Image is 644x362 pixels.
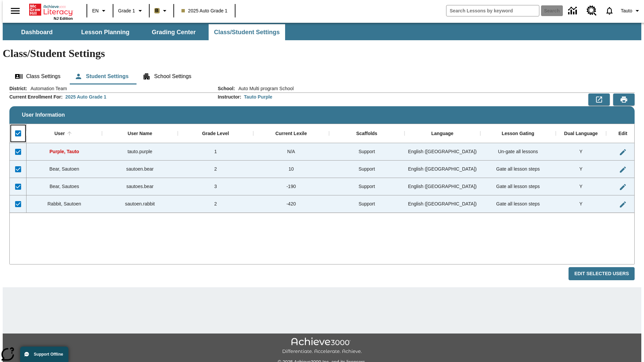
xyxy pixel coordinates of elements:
[9,86,27,92] h2: District :
[244,94,272,100] div: Tauto Purple
[583,2,601,20] a: Resource Center, Will open in new tab
[621,7,632,14] span: Tauto
[48,201,81,206] span: Rabbit, Sautoen
[253,195,329,213] div: -420
[54,16,73,20] span: NJ Edition
[613,94,635,106] button: Print Preview
[405,195,480,213] div: English (US)
[329,143,405,161] div: Support
[102,178,177,195] div: sautoes.bear
[9,68,66,84] button: Class Settings
[209,24,285,40] button: Class/Student Settings
[102,143,177,161] div: tauto.purple
[34,352,63,357] span: Support Offline
[27,85,67,92] span: Automation Team
[356,131,377,137] div: Scaffolds
[5,1,25,21] button: Open side menu
[3,24,286,40] div: SubNavbar
[218,86,235,92] h2: School :
[20,347,68,362] button: Support Offline
[556,195,606,213] div: Y
[181,7,228,14] span: 2025 Auto Grade 1
[50,184,79,189] span: Bear, Sautoes
[502,131,534,137] div: Lesson Gating
[616,198,630,211] button: Edit User
[616,145,630,159] button: Edit User
[588,94,610,106] button: Export to CSV
[329,195,405,213] div: Support
[569,267,635,280] button: Edit Selected Users
[72,24,139,40] button: Lesson Planning
[152,5,171,17] button: Boost Class color is light brown. Change class color
[22,112,65,118] span: User Information
[65,94,106,100] div: 2025 Auto Grade 1
[9,94,63,100] h2: Current Enrollment For :
[92,7,99,14] span: EN
[102,195,177,213] div: sautoen.rabbit
[601,2,618,19] a: Notifications
[480,143,556,161] div: Un-gate all lessons
[282,338,362,355] img: Achieve3000 Differentiate Accelerate Achieve
[618,5,644,17] button: Profile/Settings
[9,68,635,84] div: Class/Student Settings
[50,149,79,154] span: Purple, Tauto
[89,5,111,17] button: Language: EN, Select a language
[480,178,556,195] div: Gate all lesson steps
[202,131,229,137] div: Grade Level
[556,161,606,178] div: Y
[140,24,207,40] button: Grading Center
[405,161,480,178] div: English (US)
[118,7,135,14] span: Grade 1
[178,178,253,195] div: 3
[102,161,177,178] div: sautoen.bear
[329,161,405,178] div: Support
[431,131,453,137] div: Language
[556,178,606,195] div: Y
[178,161,253,178] div: 2
[3,47,641,60] h1: Class/Student Settings
[405,143,480,161] div: English (US)
[253,143,329,161] div: N/A
[446,5,539,16] input: search field
[564,131,598,137] div: Dual Language
[405,178,480,195] div: English (US)
[619,131,627,137] div: Edit
[29,3,73,16] a: Home
[235,85,294,92] span: Auto Multi program School
[616,163,630,176] button: Edit User
[253,178,329,195] div: -190
[137,68,197,84] button: School Settings
[564,2,583,20] a: Data Center
[69,68,134,84] button: Student Settings
[29,2,73,20] div: Home
[556,143,606,161] div: Y
[54,131,65,137] div: User
[178,195,253,213] div: 2
[178,143,253,161] div: 1
[616,180,630,194] button: Edit User
[115,5,147,17] button: Grade: Grade 1, Select a grade
[253,161,329,178] div: 10
[49,166,79,172] span: Bear, Sautoen
[218,94,241,100] h2: Instructor :
[329,178,405,195] div: Support
[9,85,635,281] div: User Information
[480,161,556,178] div: Gate all lesson steps
[480,195,556,213] div: Gate all lesson steps
[275,131,307,137] div: Current Lexile
[155,6,159,15] span: B
[3,24,70,40] button: Dashboard
[3,23,641,40] div: SubNavbar
[128,131,152,137] div: User Name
